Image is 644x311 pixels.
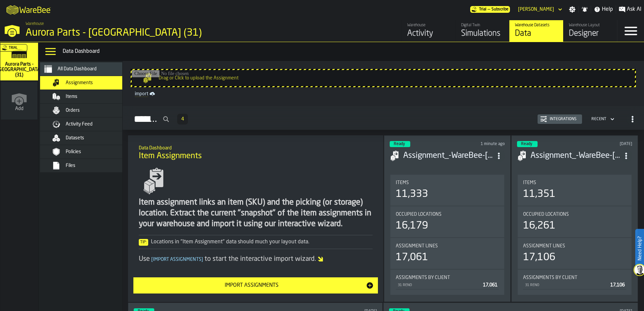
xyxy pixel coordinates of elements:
div: Title [523,180,626,185]
div: 31 RENO [524,283,608,287]
span: — [488,7,490,12]
section: card-AssignmentDashboardCard [517,173,632,296]
label: Need Help? [636,230,643,267]
div: Warehouse Layout [569,23,612,28]
div: stat-Assignment lines [518,238,632,269]
div: Warehouse Datasets [515,23,558,28]
div: stat-Items [390,175,504,206]
div: DropdownMenuValue-4 [589,115,616,123]
span: Policies [66,149,81,154]
button: button-Import Assignments [133,277,378,293]
div: Import Assignments [137,281,366,289]
input: Drag or Click to upload the Assignment [132,70,635,86]
a: link-to-/wh/i/aa2e4adb-2cd5-4688-aa4a-ec82bcf75d46/designer [563,20,617,42]
div: ItemListCard-DashboardItemContainer [511,135,638,302]
div: 31 RENO [397,283,480,287]
span: Items [66,94,77,99]
div: 17,061 [396,251,428,264]
div: Title [523,275,626,280]
div: Simulations [461,28,504,39]
div: Updated: 8/27/2025, 2:29:55 PM Created: 8/27/2025, 2:29:46 PM [458,142,505,146]
div: StatList-item-31 RENO [396,280,499,289]
h3: Assignment_-WareBee-[PERSON_NAME]-assignment- 082725.csv-2025-08-27 [403,150,493,161]
span: Items [396,180,409,185]
div: Activity [407,28,450,39]
h2: Sub Title [139,144,373,151]
div: stat-Assignment lines [390,238,504,269]
div: DropdownMenuValue-Bob Lueken Lueken [518,7,554,12]
div: stat-Occupied Locations [518,206,632,237]
label: button-toggle-Ask AI [616,5,644,13]
span: Activity Feed [66,122,93,127]
div: 11,351 [523,188,555,200]
span: [ [151,257,153,262]
div: stat-Items [518,175,632,206]
div: Title [523,212,626,217]
li: menu Activity Feed [40,117,134,131]
div: Assignment_-WareBee-Aurora Reno-assignment- V2080825.csv-2025-08-08 [530,150,620,161]
div: Warehouse [407,23,450,28]
div: Use to start the interactive import wizard. [139,254,373,264]
span: Item Assignments [139,151,202,162]
span: Orders [66,108,80,113]
span: Ask AI [627,5,641,13]
div: ButtonLoadMore-Load More-Prev-First-Last [174,114,191,125]
span: Trial [9,46,18,50]
span: 4 [181,117,184,122]
div: Aurora Parts - [GEOGRAPHIC_DATA] (31) [26,27,207,39]
div: DropdownMenuValue-4 [591,117,606,122]
span: All Data Dashboard [58,66,97,72]
div: status-3 2 [390,141,410,147]
div: Title [396,243,499,249]
li: menu Items [40,90,134,104]
div: Updated: 8/8/2025, 8:24:12 AM Created: 8/8/2025, 8:24:05 AM [586,142,633,146]
li: menu All Data Dashboard [40,62,134,76]
span: Trial [479,7,486,12]
div: stat-Assignments by Client [390,270,504,295]
a: link-to-/wh/i/aa2e4adb-2cd5-4688-aa4a-ec82bcf75d46/feed/ [401,20,455,42]
label: button-toggle-Notifications [579,6,591,13]
div: 11,333 [396,188,428,200]
span: Tip: [139,239,148,246]
div: title-Item Assignments [133,141,378,165]
span: ] [201,257,203,262]
div: Title [396,275,499,280]
div: Designer [569,28,612,39]
div: Locations in "Item Assignment" data should much your layout data. [139,238,373,246]
li: menu Policies [40,145,134,159]
span: Subscribe [491,7,509,12]
div: Title [396,180,499,185]
div: DropdownMenuValue-Bob Lueken Lueken [515,5,563,13]
div: stat-Assignments by Client [518,270,632,295]
div: Data Dashboard [63,47,641,56]
div: Title [396,212,499,217]
section: card-AssignmentDashboardCard [390,173,505,296]
a: link-to-/wh/new [1,82,37,121]
span: Help [602,5,613,13]
a: link-to-/wh/i/aa2e4adb-2cd5-4688-aa4a-ec82bcf75d46/import/assignment/ [132,90,635,98]
div: Menu Subscription [470,6,510,13]
div: stat-Occupied Locations [390,206,504,237]
span: Assignments by Client [523,275,577,280]
span: Occupied Locations [396,212,442,217]
div: StatList-item-31 RENO [523,280,626,289]
li: menu Datasets [40,131,134,145]
span: Assignments [66,80,93,85]
span: Occupied Locations [523,212,569,217]
div: 16,261 [523,220,555,232]
div: ItemListCard-DashboardItemContainer [384,135,511,302]
li: menu Files [40,159,134,173]
a: link-to-/wh/i/aa2e4adb-2cd5-4688-aa4a-ec82bcf75d46/simulations [0,43,38,82]
div: ItemListCard- [128,135,383,302]
label: button-toggle-Help [591,5,616,13]
div: 17,106 [523,251,555,264]
span: 17,106 [610,283,625,287]
li: menu Assignments [40,76,134,90]
span: Warehouse [26,22,44,26]
a: link-to-/wh/i/aa2e4adb-2cd5-4688-aa4a-ec82bcf75d46/pricing/ [470,6,510,13]
label: button-toggle-Menu [617,20,644,42]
